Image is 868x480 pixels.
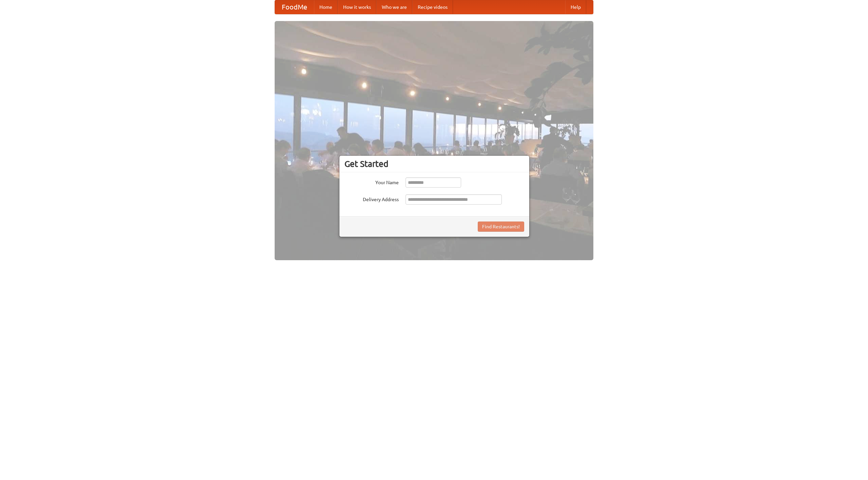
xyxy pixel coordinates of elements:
label: Your Name [344,177,399,186]
a: Who we are [376,0,412,14]
label: Delivery Address [344,194,399,203]
a: Recipe videos [412,0,453,14]
a: FoodMe [275,0,314,14]
button: Find Restaurants! [478,222,524,232]
a: Home [314,0,338,14]
a: Help [565,0,586,14]
h3: Get Started [344,159,524,169]
a: How it works [338,0,376,14]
